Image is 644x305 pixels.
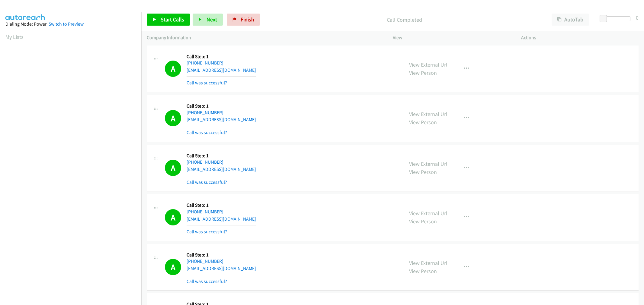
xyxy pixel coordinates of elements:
[409,160,447,167] a: View External Url
[409,168,437,175] a: View Person
[187,229,227,234] a: Call was successful?
[241,16,254,23] span: Finish
[49,21,84,27] a: Switch to Preview
[187,130,227,135] a: Call was successful?
[521,34,639,41] p: Actions
[193,14,223,26] button: Next
[627,128,644,176] iframe: Resource Center
[187,54,256,60] h5: Call Step: 1
[268,16,541,24] p: Call Completed
[187,266,256,271] a: [EMAIL_ADDRESS][DOMAIN_NAME]
[187,166,256,172] a: [EMAIL_ADDRESS][DOMAIN_NAME]
[147,34,382,41] p: Company Information
[636,14,639,22] div: 0
[187,60,223,66] a: [PHONE_NUMBER]
[147,14,190,26] a: Start Calls
[165,259,181,275] h1: A
[187,110,223,115] a: [PHONE_NUMBER]
[161,16,184,23] span: Start Calls
[187,159,223,165] a: [PHONE_NUMBER]
[409,69,437,76] a: View Person
[409,119,437,126] a: View Person
[165,110,181,126] h1: A
[409,268,437,275] a: View Person
[187,278,227,284] a: Call was successful?
[409,111,447,118] a: View External Url
[409,61,447,68] a: View External Url
[409,259,447,266] a: View External Url
[187,202,256,208] h5: Call Step: 1
[187,153,256,159] h5: Call Step: 1
[5,33,24,40] a: My Lists
[187,258,223,264] a: [PHONE_NUMBER]
[552,14,589,26] button: AutoTab
[187,67,256,73] a: [EMAIL_ADDRESS][DOMAIN_NAME]
[187,209,223,215] a: [PHONE_NUMBER]
[227,14,260,26] a: Finish
[409,210,447,217] a: View External Url
[207,16,217,23] span: Next
[187,216,256,222] a: [EMAIL_ADDRESS][DOMAIN_NAME]
[187,117,256,122] a: [EMAIL_ADDRESS][DOMAIN_NAME]
[165,61,181,77] h1: A
[187,80,227,86] a: Call was successful?
[187,103,256,109] h5: Call Step: 1
[409,218,437,225] a: View Person
[165,209,181,225] h1: A
[187,252,256,258] h5: Call Step: 1
[187,179,227,185] a: Call was successful?
[5,20,136,28] div: Dialing Mode: Power |
[393,34,510,41] p: View
[165,160,181,176] h1: A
